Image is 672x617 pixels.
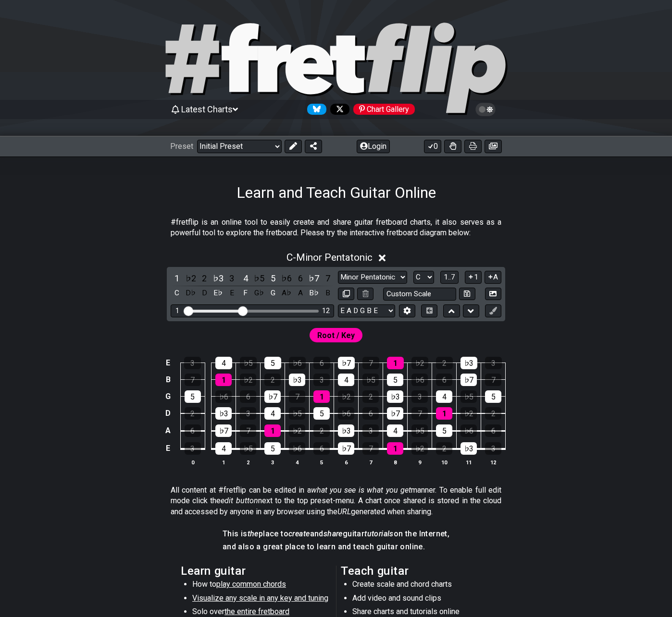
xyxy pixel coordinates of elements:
li: Create scale and chord charts [352,579,489,593]
div: 5 [387,374,403,386]
th: 9 [408,457,432,467]
button: Copy [338,288,354,301]
div: 6 [185,424,201,437]
div: toggle scale degree [212,272,224,285]
a: #fretflip at Pinterest [349,104,415,115]
div: 2 [485,407,501,420]
div: 3 [184,357,201,369]
span: 1..7 [444,273,455,281]
div: ♭6 [338,407,354,420]
span: Latest Charts [181,104,233,114]
div: ♭5 [289,407,305,420]
div: toggle pitch class [294,287,307,300]
div: toggle scale degree [308,272,320,285]
div: Visible fret range [171,304,334,317]
th: 7 [359,457,383,467]
span: Preset [170,142,193,151]
div: 2 [362,390,379,403]
div: 6 [436,374,452,386]
select: Preset [197,140,282,153]
div: 6 [362,407,379,420]
div: ♭2 [338,390,354,403]
select: Scale [338,271,407,284]
div: toggle pitch class [198,287,211,300]
div: 6 [485,424,501,437]
button: A [485,271,501,284]
button: 0 [424,140,441,153]
th: 8 [383,457,408,467]
div: 2 [436,357,453,369]
div: ♭5 [240,357,257,369]
div: 7 [362,357,379,369]
td: E [162,355,174,372]
th: 12 [481,457,506,467]
em: share [324,529,343,538]
em: create [288,529,310,538]
button: 1..7 [440,271,459,284]
a: Follow #fretflip at X [326,104,349,115]
div: toggle pitch class [253,287,265,300]
div: toggle pitch class [212,287,224,300]
h4: This is place to and guitar on the Internet, [223,529,449,539]
div: 1 [175,307,179,315]
th: 0 [180,457,205,467]
button: Delete [357,288,373,301]
div: 1 [264,424,281,437]
a: Follow #fretflip at Bluesky [303,104,326,115]
div: 3 [485,357,502,369]
div: toggle pitch class [322,287,334,300]
div: ♭3 [387,390,403,403]
button: Move down [463,304,479,317]
button: Edit Tuning [399,304,415,317]
div: 5 [185,390,201,403]
button: Share Preset [305,140,322,153]
div: toggle pitch class [171,287,183,300]
div: ♭6 [460,424,477,437]
div: 7 [485,374,501,386]
p: #fretflip is an online tool to easily create and share guitar fretboard charts, it also serves as... [171,217,501,239]
button: 1 [465,271,481,284]
td: D [162,405,174,422]
div: ♭7 [460,374,477,386]
th: 10 [432,457,457,467]
div: 2 [264,374,281,386]
div: ♭5 [240,442,256,455]
button: Login [357,140,390,153]
div: 3 [362,424,379,437]
em: what you see is what you get [311,485,411,495]
h1: Learn and Teach Guitar Online [236,183,436,202]
div: ♭7 [338,442,354,455]
div: ♭5 [460,390,477,403]
div: 4 [215,442,232,455]
li: Add video and sound clips [352,593,489,606]
div: 7 [362,442,379,455]
div: ♭2 [289,424,305,437]
button: First click edit preset to enable marker editing [485,304,501,317]
span: the entire fretboard [224,607,289,616]
div: ♭3 [460,442,477,455]
div: toggle scale degree [267,272,279,285]
span: Visualize any scale in any key and tuning [192,593,328,603]
div: ♭7 [338,357,355,369]
div: 6 [240,390,256,403]
div: 5 [313,407,330,420]
div: 2 [436,442,452,455]
th: 11 [457,457,481,467]
div: 5 [485,390,501,403]
span: First enable full edit mode to edit [317,328,355,342]
div: toggle scale degree [253,272,265,285]
em: URL [337,507,351,516]
div: ♭2 [411,442,428,455]
div: 3 [485,442,501,455]
h2: Teach guitar [341,566,491,576]
div: ♭6 [411,374,428,386]
div: 4 [215,357,232,369]
button: Move up [443,304,460,317]
em: tutorials [364,529,394,538]
div: ♭7 [264,390,281,403]
div: ♭3 [460,357,477,369]
div: ♭6 [289,442,305,455]
th: 3 [261,457,285,467]
div: 12 [322,307,330,315]
div: toggle scale degree [225,272,238,285]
